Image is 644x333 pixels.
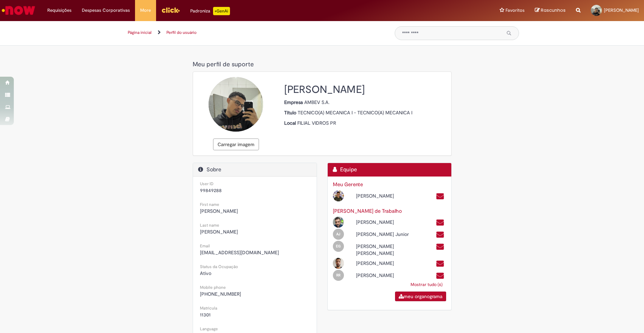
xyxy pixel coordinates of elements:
[128,30,152,35] a: Página inicial
[200,181,213,187] small: User ID
[200,222,219,228] small: Last name
[541,7,566,13] span: Rascunhos
[333,208,446,214] h3: [PERSON_NAME] de Trabalho
[333,182,446,188] h3: Meu Gerente
[200,229,238,235] span: [PERSON_NAME]
[328,269,421,281] div: Open Profile: Rodrigo Jose Da Rosa
[82,7,130,14] span: Despesas Corporativas
[436,219,444,227] a: Enviar um e-mail para 99849283@ambev.com.br
[436,243,444,251] a: Enviar um e-mail para 99847364@ambev.com.br
[436,272,444,280] a: Enviar um e-mail para 99847399@ambev.com.br
[161,5,180,15] img: click_logo_yellow_360x200.png
[193,60,254,68] span: Meu perfil de suporte
[351,243,420,257] div: [PERSON_NAME] [PERSON_NAME]
[535,7,566,14] a: Rascunhos
[200,312,211,318] span: 11301
[407,278,446,291] a: Mostrar tudo (6)
[284,99,304,105] strong: Empresa
[1,3,36,17] img: ServiceNow
[328,240,421,257] div: Open Profile: Edimar Fellipe Gasparelli Goncalves
[395,292,446,301] a: meu organograma
[436,231,444,239] a: Enviar um e-mail para 99849247@ambev.com.br
[351,192,420,199] div: [PERSON_NAME]
[298,110,412,116] span: TECNICO(A) MECANICA I - TECNICO(A) MECANICA I
[200,270,211,276] span: Ativo
[200,326,218,332] small: Language
[351,272,420,279] div: [PERSON_NAME]
[284,120,297,126] strong: Local
[604,7,639,13] span: [PERSON_NAME]
[336,244,340,248] span: EG
[436,192,444,200] a: Enviar um e-mail para 99792744@ambev.com.br
[200,202,219,207] small: First name
[506,7,525,14] span: Favoritos
[304,99,329,105] span: AMBEV S.A.
[200,285,226,290] small: Mobile phone
[200,264,238,269] small: Status da Ocupação
[284,110,298,116] strong: Título
[297,120,336,126] span: FILIAL VIDROS PR
[333,166,446,173] h2: Equipe
[166,30,196,35] a: Perfil do usuário
[328,257,421,269] div: Open Profile: Eduardo Felipe Da Silva Quadros
[213,7,230,15] p: +GenAi
[47,7,71,14] span: Requisições
[190,7,230,15] div: Padroniza
[198,166,311,173] h2: Sobre
[200,187,222,193] span: 99849288
[200,305,217,311] small: Matricula
[328,216,421,228] div: Open Profile: Adriano Davi Rodrigues
[125,26,384,39] ul: Trilhas de página
[336,273,340,277] span: RR
[351,260,420,267] div: [PERSON_NAME]
[284,84,446,95] h2: [PERSON_NAME]
[200,208,238,214] span: [PERSON_NAME]
[328,228,421,240] div: Open Profile: Angelo Portela Junior
[351,219,420,226] div: [PERSON_NAME]
[328,189,421,201] div: Open Profile: Luis Fernando Krul
[200,243,210,249] small: Email
[436,260,444,268] a: Enviar um e-mail para 99847277@ambev.com.br
[336,232,340,236] span: AJ
[213,139,259,150] button: Carregar imagem
[351,231,420,238] div: [PERSON_NAME] Junior
[140,7,151,14] span: More
[200,291,241,297] span: [PHONE_NUMBER]
[200,249,279,256] span: [EMAIL_ADDRESS][DOMAIN_NAME]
